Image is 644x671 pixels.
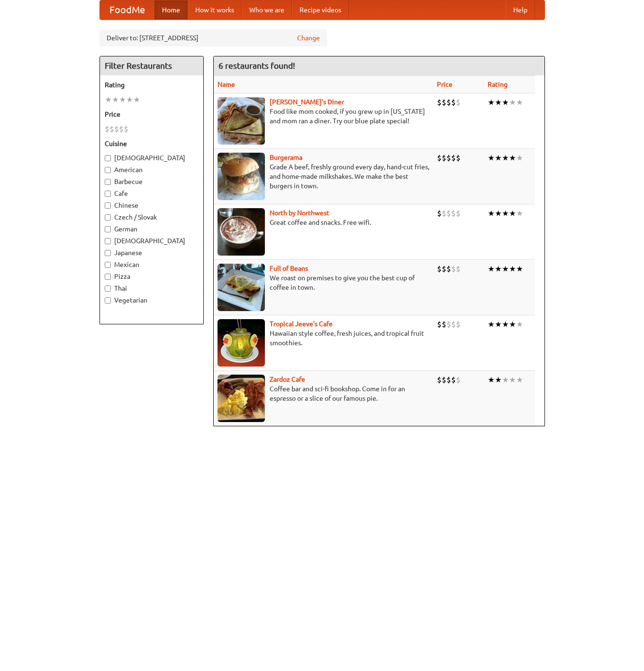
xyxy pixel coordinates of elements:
[109,124,114,134] li: $
[506,0,535,19] a: Help
[495,153,502,163] li: ★
[105,236,199,246] label: [DEMOGRAPHIC_DATA]
[488,208,495,219] li: ★
[270,376,305,383] a: Zardoz Cafe
[188,0,242,19] a: How it works
[442,208,446,219] li: $
[105,191,111,197] input: Cafe
[105,189,199,198] label: Cafe
[105,274,111,280] input: Pizza
[100,0,154,19] a: FoodMe
[218,81,235,88] a: Name
[451,375,456,385] li: $
[502,319,509,330] li: ★
[437,81,453,88] a: Price
[437,153,442,163] li: $
[456,264,461,274] li: $
[218,61,295,70] ng-pluralize: 6 restaurants found!
[105,167,111,173] input: American
[105,94,112,105] li: ★
[105,155,111,161] input: [DEMOGRAPHIC_DATA]
[437,375,442,385] li: $
[100,29,327,46] div: Deliver to: [STREET_ADDRESS]
[105,214,111,221] input: Czech / Slovak
[488,375,495,385] li: ★
[218,319,265,367] img: jeeves.jpg
[451,153,456,163] li: $
[105,250,111,256] input: Japanese
[270,209,329,217] a: North by Northwest
[105,80,199,90] h5: Rating
[516,319,523,330] li: ★
[516,97,523,108] li: ★
[456,319,461,330] li: $
[218,384,429,403] p: Coffee bar and sci-fi bookshop. Come in for an espresso or a slice of our famous pie.
[451,264,456,274] li: $
[105,238,111,244] input: [DEMOGRAPHIC_DATA]
[119,94,126,105] li: ★
[270,265,308,272] a: Full of Beans
[105,212,199,222] label: Czech / Slovak
[218,273,429,292] p: We roast on premises to give you the best cup of coffee in town.
[502,208,509,219] li: ★
[105,248,199,257] label: Japanese
[442,97,446,108] li: $
[451,319,456,330] li: $
[446,153,451,163] li: $
[105,177,199,186] label: Barbecue
[495,208,502,219] li: ★
[218,97,265,145] img: sallys.jpg
[126,94,133,105] li: ★
[112,94,119,105] li: ★
[516,153,523,163] li: ★
[516,264,523,274] li: ★
[509,208,516,219] li: ★
[446,208,451,219] li: $
[105,110,199,119] h5: Price
[100,56,203,75] h4: Filter Restaurants
[242,0,292,19] a: Who we are
[495,97,502,108] li: ★
[105,165,199,175] label: American
[114,124,119,134] li: $
[105,124,109,134] li: $
[119,124,124,134] li: $
[105,201,199,210] label: Chinese
[437,319,442,330] li: $
[297,33,320,43] a: Change
[446,97,451,108] li: $
[502,375,509,385] li: ★
[105,260,199,269] label: Mexican
[442,264,446,274] li: $
[270,98,344,106] a: [PERSON_NAME]'s Diner
[488,81,508,88] a: Rating
[446,375,451,385] li: $
[495,319,502,330] li: ★
[218,375,265,422] img: zardoz.jpg
[218,329,429,348] p: Hawaiian style coffee, fresh juices, and tropical fruit smoothies.
[105,285,111,292] input: Thai
[437,264,442,274] li: $
[218,218,429,227] p: Great coffee and snacks. Free wifi.
[502,153,509,163] li: ★
[451,97,456,108] li: $
[509,97,516,108] li: ★
[442,153,446,163] li: $
[270,320,333,328] a: Tropical Jeeve's Cafe
[516,208,523,219] li: ★
[105,284,199,293] label: Thai
[437,97,442,108] li: $
[502,264,509,274] li: ★
[456,208,461,219] li: $
[218,264,265,311] img: beans.jpg
[218,208,265,256] img: north.jpg
[124,124,128,134] li: $
[502,97,509,108] li: ★
[456,153,461,163] li: $
[451,208,456,219] li: $
[270,154,302,161] a: Burgerama
[105,295,199,305] label: Vegetarian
